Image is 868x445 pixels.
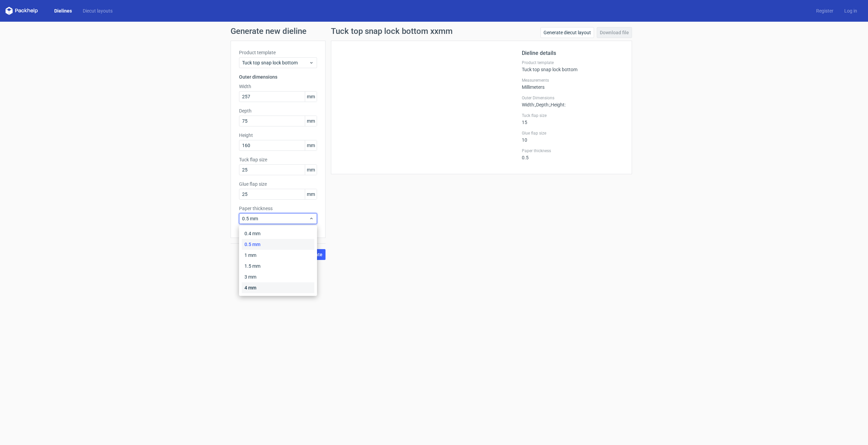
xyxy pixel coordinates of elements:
[522,102,535,107] span: Width :
[540,27,594,38] a: Generate diecut layout
[242,59,309,66] span: Tuck top snap lock bottom
[522,78,624,83] label: Measurements
[522,113,624,125] div: 15
[77,7,118,14] a: Diecut layouts
[239,74,317,80] h3: Outer dimensions
[811,7,839,14] a: Register
[522,130,624,136] label: Glue flap size
[522,130,624,143] div: 10
[839,7,863,14] a: Log in
[242,250,314,261] div: 1 mm
[522,95,624,101] label: Outer Dimensions
[242,239,314,250] div: 0.5 mm
[522,60,624,65] label: Product template
[535,102,550,107] span: , Depth :
[305,140,317,150] span: mm
[522,148,624,154] label: Paper thickness
[331,27,453,35] h1: Tuck top snap lock bottom xxmm
[239,156,317,163] label: Tuck flap size
[242,261,314,271] div: 1.5 mm
[239,49,317,56] label: Product template
[242,271,314,282] div: 3 mm
[522,78,624,90] div: Millimeters
[239,83,317,90] label: Width
[239,181,317,187] label: Glue flap size
[49,7,77,14] a: Dielines
[305,92,317,102] span: mm
[239,107,317,114] label: Depth
[305,165,317,175] span: mm
[550,102,566,107] span: , Height :
[242,228,314,239] div: 0.4 mm
[522,113,624,118] label: Tuck flap size
[305,189,317,199] span: mm
[242,215,309,222] span: 0.5 mm
[305,116,317,126] span: mm
[239,205,317,212] label: Paper thickness
[522,148,624,160] div: 0.5
[522,60,624,72] div: Tuck top snap lock bottom
[242,282,314,293] div: 4 mm
[239,132,317,139] label: Height
[231,27,637,35] h1: Generate new dieline
[522,49,624,57] h2: Dieline details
